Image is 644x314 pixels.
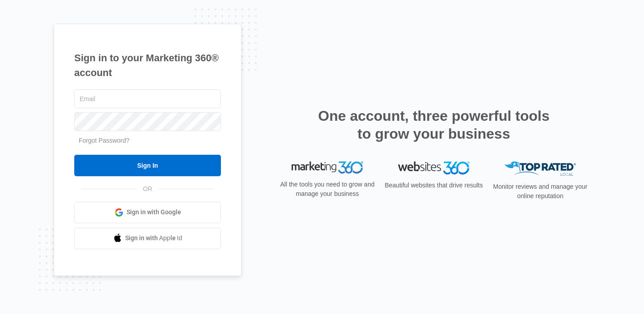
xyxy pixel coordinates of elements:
[137,184,159,194] span: OR
[384,181,484,190] p: Beautiful websites that drive results
[74,51,221,80] h1: Sign in to your Marketing 360® account
[490,182,590,201] p: Monitor reviews and manage your online reputation
[292,161,363,174] img: Marketing 360
[315,107,552,143] h2: One account, three powerful tools to grow your business
[127,208,181,217] span: Sign in with Google
[74,89,221,108] input: Email
[79,137,130,144] a: Forgot Password?
[277,180,377,199] p: All the tools you need to grow and manage your business
[398,161,470,174] img: Websites 360
[74,228,221,249] a: Sign in with Apple Id
[74,155,221,176] input: Sign In
[125,233,182,243] span: Sign in with Apple Id
[74,202,221,223] a: Sign in with Google
[504,161,576,176] img: Top Rated Local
